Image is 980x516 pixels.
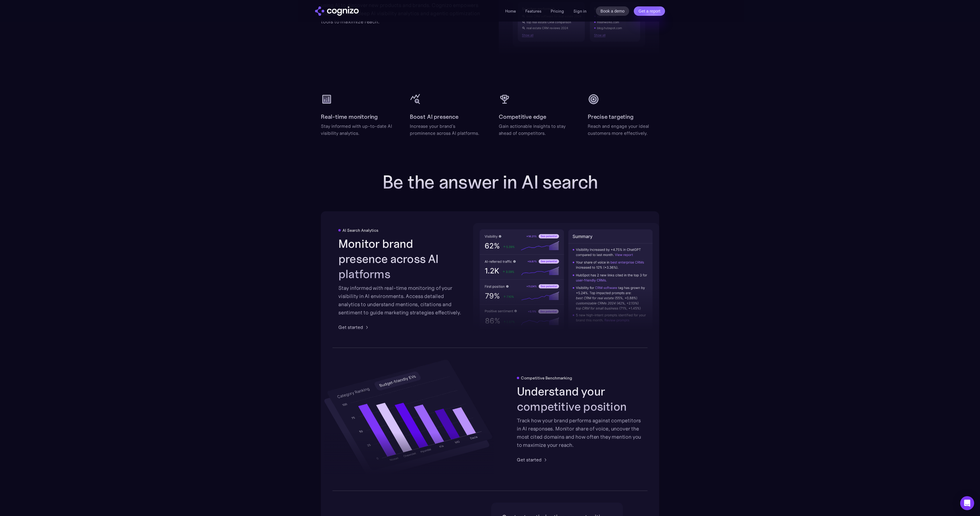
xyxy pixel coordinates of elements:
h2: Understand your competitive position [517,384,642,414]
a: Book a demo [596,6,629,16]
img: query stats icon [410,93,421,105]
img: cup icon [499,93,510,105]
h2: Precise targeting [588,112,633,121]
div: Increase your brand's prominence across AI platforms. [410,123,481,137]
h2: Monitor brand presence across AI platforms [338,236,463,282]
div: Get started [517,456,542,463]
a: Sign in [573,8,587,15]
a: Pricing [551,8,564,14]
div: Track how your brand performs against competitors in AI responses. Monitor share of voice, uncove... [517,416,642,449]
a: Home [505,8,516,14]
a: Get started [517,456,549,463]
h2: Real-time monitoring [321,112,378,121]
div: Reach and engage your ideal customers more effectively. [588,123,659,137]
h2: Be the answer in AI search [373,172,607,193]
a: Get started [338,324,370,331]
a: Features [525,8,541,14]
img: AI visibility metrics performance insights [473,223,659,336]
img: target icon [588,93,599,105]
div: Stay informed with up-to-date AI visibility analytics. [321,123,392,137]
h2: Competitive edge [499,112,546,121]
a: Get a report [634,6,665,16]
div: Open Intercom Messenger [960,496,974,510]
div: Gain actionable insights to stay ahead of competitors. [499,123,570,137]
h2: Boost AI presence [410,112,459,121]
div: AI Search Analytics [342,228,378,233]
a: home [315,6,359,16]
div: Stay informed with real-time monitoring of your visibility in AI environments. Access detailed an... [338,284,463,317]
img: analytics icon [321,93,332,105]
div: Competitive Benchmarking [521,376,572,380]
div: Get started [338,324,363,331]
img: cognizo logo [315,6,359,16]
